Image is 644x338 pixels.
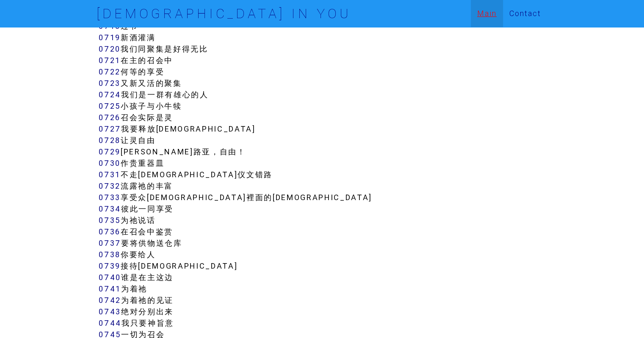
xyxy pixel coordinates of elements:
[99,124,121,134] a: 0727
[99,113,121,122] a: 0726
[99,101,121,111] a: 0725
[99,238,121,248] a: 0737
[99,147,121,157] a: 0729
[99,272,121,282] a: 0740
[99,90,121,99] a: 0724
[99,78,121,88] a: 0723
[99,192,121,202] a: 0733
[99,250,121,259] a: 0738
[99,67,121,77] a: 0722
[99,135,121,145] a: 0728
[99,170,121,179] a: 0731
[99,55,121,65] a: 0721
[99,21,121,31] a: 0718
[608,300,638,332] iframe: Chat
[99,284,121,294] a: 0741
[99,261,121,271] a: 0739
[99,307,121,316] a: 0743
[99,295,121,305] a: 0742
[99,318,122,328] a: 0744
[99,181,121,191] a: 0732
[99,44,121,54] a: 0720
[99,215,121,225] a: 0735
[99,33,121,42] a: 0719
[99,227,121,236] a: 0736
[99,204,121,214] a: 0734
[99,158,121,168] a: 0730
